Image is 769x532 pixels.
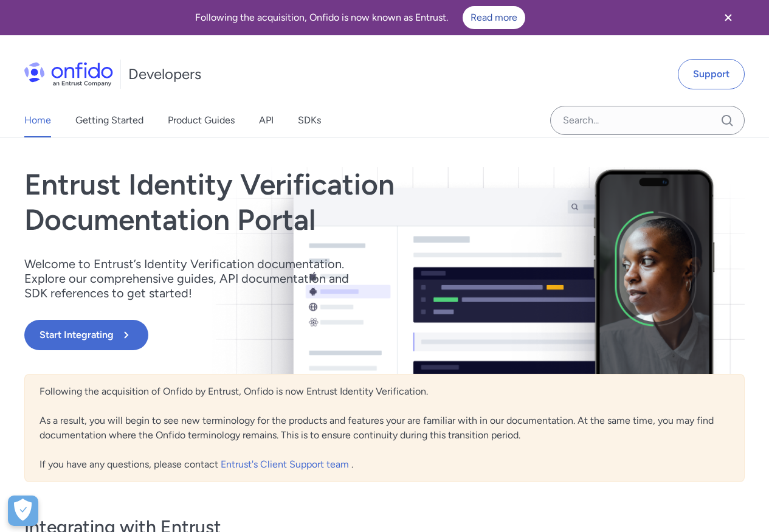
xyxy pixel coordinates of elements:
p: Welcome to Entrust’s Identity Verification documentation. Explore our comprehensive guides, API d... [24,257,365,300]
div: Following the acquisition, Onfido is now known as Entrust. [15,6,706,29]
h1: Entrust Identity Verification Documentation Portal [24,167,529,237]
a: Entrust's Client Support team [221,458,351,470]
div: Following the acquisition of Onfido by Entrust, Onfido is now Entrust Identity Verification. As a... [24,374,745,482]
img: Onfido Logo [24,62,113,86]
a: SDKs [298,103,321,137]
button: Close banner [706,2,751,33]
a: Start Integrating [24,320,529,350]
input: Onfido search input field [550,106,745,135]
a: Product Guides [168,103,235,137]
h1: Developers [128,64,201,84]
button: Open Preferences [8,496,38,526]
svg: Close banner [721,10,736,25]
a: API [259,103,274,137]
a: Getting Started [75,103,143,137]
a: Home [24,103,51,137]
div: Cookie Preferences [8,496,38,526]
a: Support [678,59,745,89]
button: Start Integrating [24,320,148,350]
a: Read more [463,6,525,29]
